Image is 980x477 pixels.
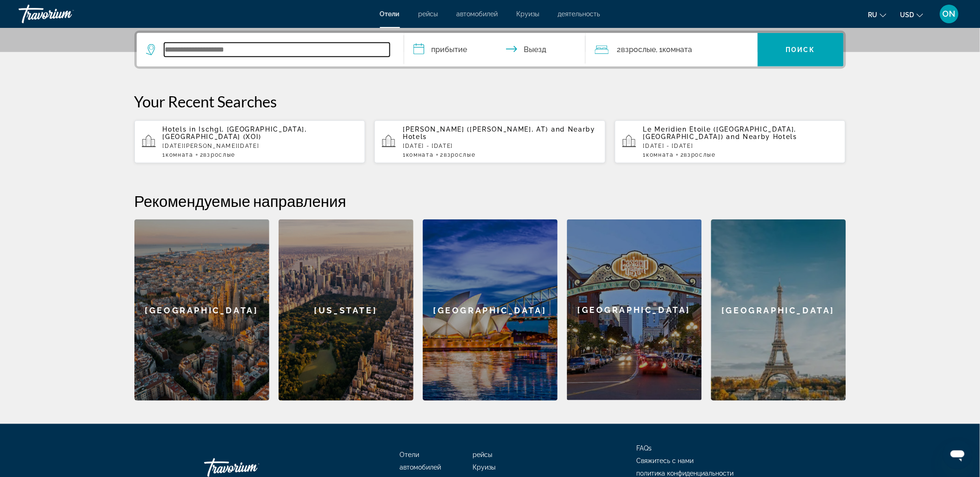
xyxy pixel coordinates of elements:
a: автомобилей [400,464,441,471]
p: [DATE] - [DATE] [643,143,839,149]
a: рейсы [419,10,438,18]
a: Отели [380,10,400,18]
a: [GEOGRAPHIC_DATA] [711,219,846,401]
span: Комната [166,152,193,158]
h2: Рекомендуемые направления [134,192,846,210]
span: 2 [440,152,476,158]
a: [GEOGRAPHIC_DATA] [567,219,702,401]
a: [US_STATE] [279,219,413,401]
span: Взрослые [444,152,475,158]
div: [GEOGRAPHIC_DATA] [567,219,702,400]
span: USD [900,11,914,19]
a: Свяжитесь с нами [637,457,694,465]
span: and Nearby Hotels [727,133,798,140]
button: Change currency [900,8,923,21]
span: Поиск [786,46,815,53]
p: [DATE] - [DATE] [403,143,598,149]
span: Комната [663,45,693,54]
span: Взрослые [621,45,656,54]
button: Hotels in Ischgl, [GEOGRAPHIC_DATA], [GEOGRAPHIC_DATA] (XOI)[DATE][PERSON_NAME][DATE]1Комната2Взр... [134,120,366,164]
a: FAQs [637,445,652,452]
a: Круизы [473,464,495,471]
a: автомобилей [457,10,498,18]
button: Change language [868,8,887,21]
a: рейсы [473,451,492,459]
span: , 1 [656,43,693,56]
button: [PERSON_NAME] ([PERSON_NAME], AT) and Nearby Hotels[DATE] - [DATE]1Комната2Взрослые [374,120,606,164]
a: [GEOGRAPHIC_DATA] [134,219,269,401]
span: Hotels in [163,126,196,133]
span: ON [943,9,956,19]
span: 1 [163,152,193,158]
span: Взрослые [684,152,716,158]
a: деятельность [558,10,600,18]
button: Check in and out dates [404,33,586,66]
button: Поиск [758,33,844,66]
span: 1 [643,152,674,158]
span: Le Meridien Etoile ([GEOGRAPHIC_DATA], [GEOGRAPHIC_DATA]) [643,126,797,140]
a: Travorium [19,2,112,26]
span: Комната [647,152,674,158]
span: and Nearby Hotels [403,126,595,140]
span: ru [868,11,878,19]
span: 2 [680,152,716,158]
button: Travelers: 2 adults, 0 children [586,33,758,66]
span: 2 [617,43,656,56]
span: [PERSON_NAME] ([PERSON_NAME], AT) [403,126,548,133]
iframe: Schaltfläche zum Öffnen des Messaging-Fensters [943,440,973,470]
a: Круизы [517,10,540,18]
a: [GEOGRAPHIC_DATA] [423,219,558,401]
span: Ischgl, [GEOGRAPHIC_DATA], [GEOGRAPHIC_DATA] (XOI) [163,126,307,140]
button: User Menu [937,4,961,24]
span: 2 [200,152,235,158]
span: Комната [406,152,434,158]
p: [DATE][PERSON_NAME][DATE] [163,143,358,149]
span: 1 [403,152,433,158]
button: Le Meridien Etoile ([GEOGRAPHIC_DATA], [GEOGRAPHIC_DATA]) and Nearby Hotels[DATE] - [DATE]1Комнат... [615,120,846,164]
p: Your Recent Searches [134,92,846,111]
div: Search widget [137,33,844,66]
a: Отели [400,451,420,459]
span: Взрослые [204,152,235,158]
